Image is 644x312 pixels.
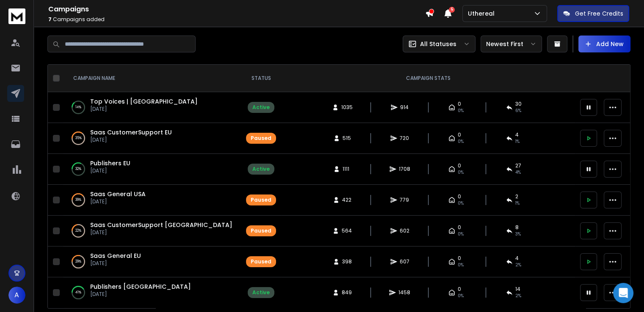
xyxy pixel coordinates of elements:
span: 30 [515,101,522,107]
a: Saas General EU [90,252,141,260]
span: 0% [458,231,464,238]
p: 22 % [75,227,81,235]
p: [DATE] [90,137,172,143]
p: [DATE] [90,167,130,174]
span: 7 [48,16,52,23]
span: 6 % [515,107,521,114]
span: 602 [400,227,409,234]
span: 1458 [398,289,410,296]
div: Paused [251,258,271,265]
span: 779 [400,197,409,203]
span: 4 % [515,169,521,176]
td: 14%Top Voices | [GEOGRAPHIC_DATA][DATE] [63,92,241,123]
a: Saas General USA [90,190,146,198]
span: 0% [458,107,464,114]
span: 849 [342,289,352,296]
span: 2 % [515,262,521,268]
span: 0% [458,169,464,176]
p: [DATE] [90,198,146,205]
td: 29%Saas General EU[DATE] [63,246,241,277]
span: 2 % [515,293,521,299]
span: 564 [342,227,352,234]
th: STATUS [241,65,281,92]
p: 29 % [75,257,81,266]
p: [DATE] [90,229,232,236]
a: Publishers EU [90,159,130,167]
div: Paused [251,227,271,234]
button: Get Free Credits [557,5,629,22]
a: Saas CustomerSupport EU [90,128,172,137]
span: 27 [515,162,521,169]
td: 41%Publishers [GEOGRAPHIC_DATA][DATE] [63,277,241,308]
span: 422 [342,197,351,203]
span: 1111 [343,166,351,172]
p: Get Free Credits [575,9,623,18]
p: [DATE] [90,106,198,112]
button: A [8,287,25,304]
span: 0 [458,101,461,107]
span: 398 [342,258,352,265]
span: 0% [458,138,464,145]
div: Active [252,166,270,172]
p: 14 % [75,103,81,112]
span: 5 [449,7,455,13]
span: 0 [458,131,461,138]
span: 0 [458,255,461,262]
img: logo [8,8,25,24]
span: 0% [458,200,464,207]
p: [DATE] [90,291,191,298]
th: CAMPAIGN NAME [63,65,241,92]
div: Paused [251,135,271,142]
th: CAMPAIGN STATS [281,65,575,92]
p: 39 % [75,196,81,204]
span: 0% [458,293,464,299]
p: All Statuses [420,40,456,48]
button: Newest First [481,36,542,52]
span: 1 % [515,200,520,207]
span: 4 [515,255,519,262]
td: 35%Saas CustomerSupport EU[DATE] [63,123,241,154]
span: 0 [458,162,461,169]
span: 607 [400,258,409,265]
p: 35 % [75,134,82,142]
p: 32 % [75,165,81,173]
span: 1035 [341,104,353,111]
span: 0 [458,224,461,231]
a: Top Voices | [GEOGRAPHIC_DATA] [90,97,198,106]
p: [DATE] [90,260,141,267]
span: 720 [400,135,409,142]
span: 0 [458,286,461,293]
td: 22%Saas CustomerSupport [GEOGRAPHIC_DATA][DATE] [63,216,241,246]
span: 0% [458,262,464,268]
a: Publishers [GEOGRAPHIC_DATA] [90,282,191,291]
div: Active [252,104,270,111]
p: Uthereal [468,9,498,18]
span: 914 [400,104,409,111]
td: 39%Saas General USA[DATE] [63,185,241,216]
div: Active [252,289,270,296]
span: 1 % [515,138,520,145]
div: Open Intercom Messenger [613,283,633,303]
div: Paused [251,197,271,203]
span: 515 [343,135,351,142]
h1: Campaigns [48,4,425,14]
a: Saas CustomerSupport [GEOGRAPHIC_DATA] [90,221,232,229]
span: 1708 [399,166,410,172]
span: 2 [515,193,518,200]
span: 0 [458,193,461,200]
span: 4 [515,131,519,138]
p: Campaigns added [48,16,425,23]
span: 14 [515,286,520,293]
button: Add New [578,36,630,52]
td: 32%Publishers EU[DATE] [63,154,241,185]
span: 3 % [515,231,521,238]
